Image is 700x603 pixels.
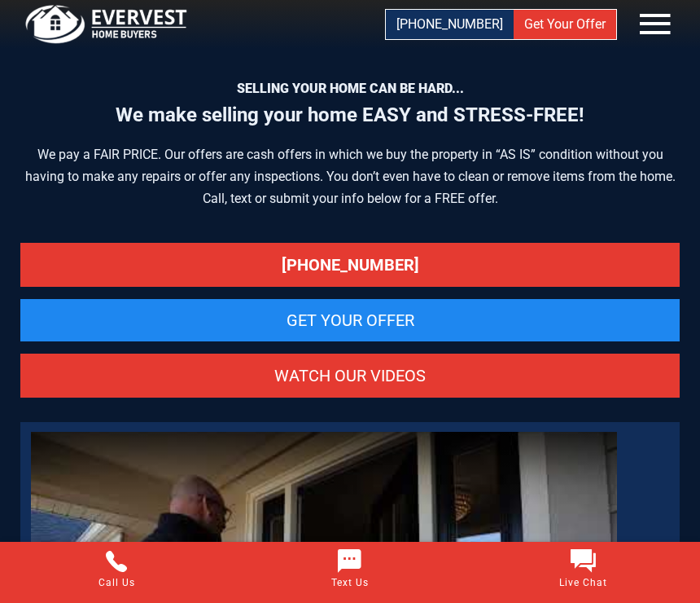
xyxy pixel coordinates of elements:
[20,243,680,287] a: [PHONE_NUMBER]
[20,143,680,210] p: We pay a FAIR PRICE. Our offers are cash offers in which we buy the property in “AS IS” condition...
[386,10,514,39] a: [PHONE_NUMBER]
[466,542,700,595] a: Live Chat
[238,578,463,588] span: Text Us
[20,81,680,96] p: Selling your home can be hard...
[4,578,230,588] span: Call Us
[514,10,616,39] a: Get Your Offer
[234,542,467,595] a: Text Us
[396,16,503,32] span: [PHONE_NUMBER]
[470,578,696,588] span: Live Chat
[282,255,419,275] span: [PHONE_NUMBER]
[20,104,680,127] h1: We make selling your home EASY and STRESS-FREE!
[20,354,680,398] a: Watch Our Videos
[20,4,193,45] img: logo.png
[20,299,680,341] a: Get Your Offer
